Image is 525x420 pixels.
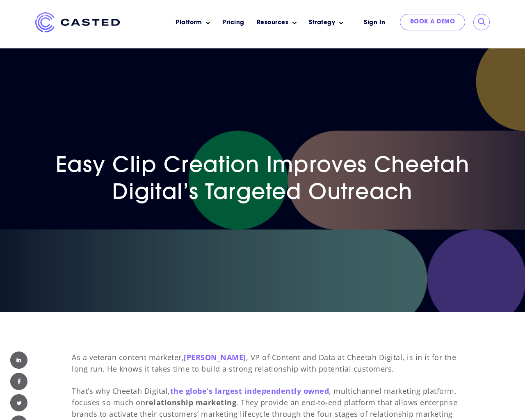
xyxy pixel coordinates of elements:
[222,18,244,27] a: Pricing
[400,14,466,30] a: Book a Demo
[478,18,486,26] input: Submit
[354,14,396,32] a: Sign In
[184,352,246,362] a: [PERSON_NAME]
[35,12,120,32] img: Casted_Logo_Horizontal_FullColor_PUR_BLUE
[56,156,470,204] span: Easy Clip Creation Improves Cheetah Digital’s Targeted Outreach
[170,386,329,396] a: the globe’s largest independently owned
[10,394,27,411] img: Twitter
[132,12,349,33] nav: Main menu
[72,352,462,374] p: As a veteran content marketer, , VP of Content and Data at Cheetah Digital, is in it for the long...
[10,373,27,390] img: Facebook
[145,397,236,407] strong: relationship marketing
[309,18,335,27] a: Strategy
[257,18,289,27] a: Resources
[10,352,27,369] img: Linked
[176,18,202,27] a: Platform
